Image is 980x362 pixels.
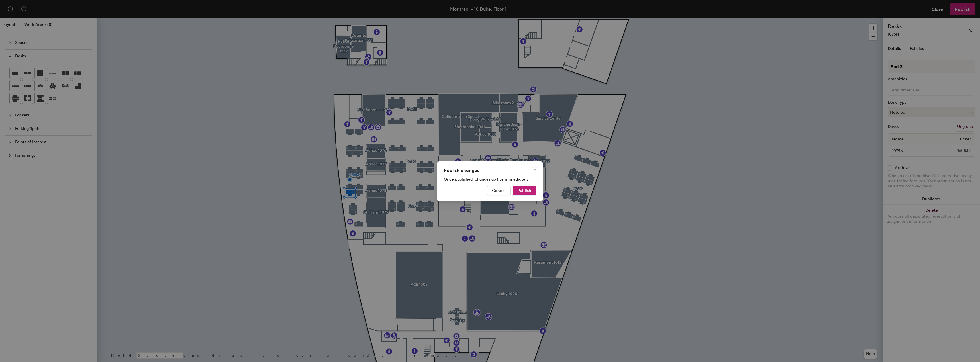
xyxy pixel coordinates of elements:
span: Once published, changes go live immediately [444,177,529,182]
button: Publish [513,186,536,195]
span: Publish [518,188,531,193]
span: close [533,167,537,172]
button: Cancel [487,186,511,195]
div: Publish changes [444,167,536,174]
span: Cancel [492,188,506,193]
span: Close [530,167,540,172]
button: Close [530,165,540,174]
